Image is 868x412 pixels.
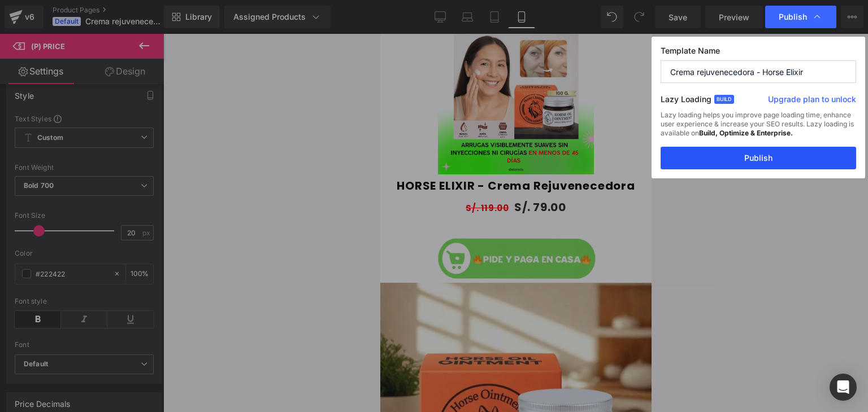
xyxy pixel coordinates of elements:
a: HORSE ELIXIR - Crema Rejuvenecedora [16,145,254,159]
div: Open Intercom Messenger [830,374,857,401]
label: Template Name [661,46,856,60]
button: Publish [661,147,856,169]
span: S/. 119.00 [85,168,128,180]
strong: Build, Optimize & Enterprise. [699,129,793,137]
div: Lazy loading helps you improve page loading time, enhance user experience & increase your SEO res... [661,111,856,147]
span: S/. 79.00 [134,163,185,183]
label: Lazy Loading [661,92,711,111]
a: Upgrade plan to unlock [768,94,856,109]
span: Publish [779,12,807,22]
span: Build [714,95,734,104]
